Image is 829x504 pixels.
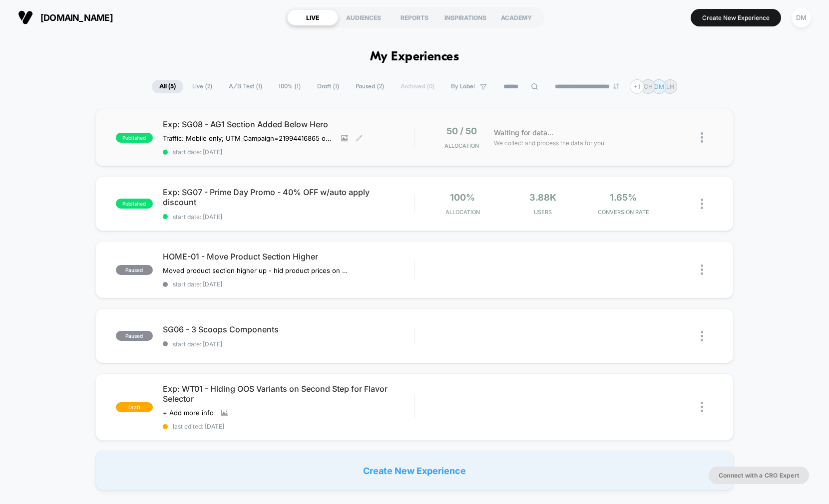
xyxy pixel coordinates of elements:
[701,331,703,341] img: close
[491,9,542,25] div: ACADEMY
[163,409,214,417] span: + Add more info
[163,384,414,404] span: Exp: WT01 - Hiding OOS Variants on Second Step for Flavor Selector
[613,83,619,89] img: end
[445,209,480,216] span: Allocation
[163,252,414,261] span: HOME-01 - Move Product Section Higher
[701,402,703,412] img: close
[163,213,414,221] span: start date: [DATE]
[654,83,664,90] p: DM
[163,340,414,348] span: start date: [DATE]
[116,331,153,341] span: paused
[163,266,348,274] span: Moved product section higher up - hid product prices on cards
[666,83,674,90] p: LH
[450,192,475,203] span: 100%
[494,127,553,138] span: Waiting for data...
[789,7,814,28] button: DM
[338,9,389,25] div: AUDIENCES
[370,50,459,64] h1: My Experiences
[152,80,183,93] span: All ( 5 )
[163,134,334,142] span: Traffic: Mobile only; UTM_Campaign=21994416865 only
[446,126,477,136] span: 50 / 50
[163,148,414,156] span: start date: [DATE]
[18,10,33,25] img: Visually logo
[163,280,414,288] span: start date: [DATE]
[348,80,392,93] span: Paused ( 2 )
[116,265,153,275] span: paused
[163,119,414,129] span: Exp: SG08 - AG1 Section Added Below Hero
[116,133,153,143] span: published
[116,199,153,209] span: published
[792,8,811,27] div: DM
[701,199,703,209] img: close
[505,209,581,216] span: Users
[709,467,809,484] button: Connect with a CRO Expert
[701,132,703,143] img: close
[163,324,414,334] span: SG06 - 3 Scoops Components
[287,9,338,25] div: LIVE
[95,451,734,491] div: Create New Experience
[310,80,347,93] span: Draft ( 1 )
[221,80,270,93] span: A/B Test ( 1 )
[163,187,414,207] span: Exp: SG07 - Prime Day Promo - 40% OFF w/auto apply discount
[444,142,479,149] span: Allocation
[451,83,475,90] span: By Label
[630,79,644,94] div: + 1
[644,83,653,90] p: CH
[40,12,113,23] span: [DOMAIN_NAME]
[610,192,637,203] span: 1.65%
[163,423,414,430] span: last edited: [DATE]
[691,9,781,26] button: Create New Experience
[586,209,661,216] span: CONVERSION RATE
[116,402,153,412] span: draft
[440,9,491,25] div: INSPIRATIONS
[185,80,220,93] span: Live ( 2 )
[389,9,440,25] div: REPORTS
[701,264,703,275] img: close
[271,80,308,93] span: 100% ( 1 )
[529,192,556,203] span: 3.88k
[494,138,604,148] span: We collect and process the data for you
[15,9,116,25] button: [DOMAIN_NAME]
